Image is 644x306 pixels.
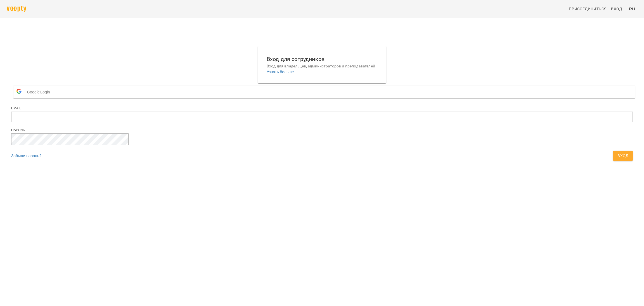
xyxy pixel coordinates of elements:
[267,70,294,74] a: Узнать больше
[267,63,377,69] p: Вход для владельцев, администраторов и преподавателей
[629,6,635,12] span: RU
[617,152,628,159] span: Вход
[267,55,377,63] h6: Вход для сотрудников
[27,86,53,98] span: Google Login
[627,4,637,14] button: RU
[11,128,633,133] div: Пароль
[11,154,41,158] a: Забыли пароль?
[13,86,635,98] button: Google Login
[613,151,633,161] button: Вход
[609,4,627,14] a: Вход
[11,106,633,111] div: Email
[7,6,26,12] img: voopty.png
[569,6,607,12] span: Присоединиться
[262,50,382,79] button: Вход для сотрудниковВход для владельцев, администраторов и преподавателейУзнать больше
[611,6,622,12] span: Вход
[567,4,609,14] a: Присоединиться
